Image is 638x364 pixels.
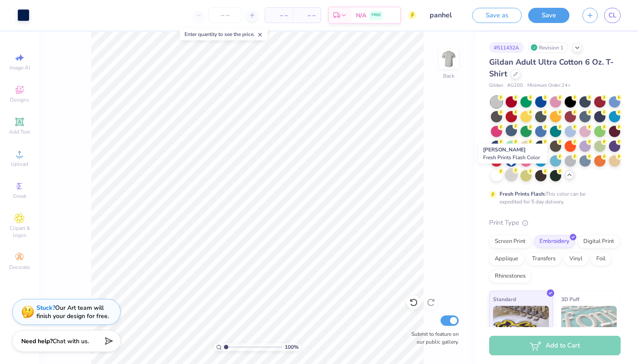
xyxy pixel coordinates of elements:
[36,304,55,312] strong: Stuck?
[500,190,546,197] strong: Fresh Prints Flash:
[21,337,53,345] strong: Need help?
[604,8,621,23] a: CL
[440,50,457,68] img: Back
[608,10,616,20] span: CL
[528,8,569,23] button: Save
[493,306,549,349] img: Standard
[356,11,366,20] span: N/A
[298,11,316,20] span: – –
[564,253,588,266] div: Vinyl
[489,42,524,53] div: # 511432A
[53,337,89,345] span: Chat with us.
[591,253,611,266] div: Foil
[527,82,571,89] span: Minimum Order: 24 +
[9,264,30,271] span: Decorate
[208,7,242,23] input: – –
[10,64,30,71] span: Image AI
[561,295,579,304] span: 3D Puff
[489,82,503,89] span: Gildan
[443,72,454,80] div: Back
[407,330,459,346] label: Submit to feature on our public gallery.
[180,28,268,40] div: Enter quantity to see the price.
[489,253,524,266] div: Applique
[507,82,523,89] span: # G200
[11,161,28,167] span: Upload
[483,154,540,161] span: Fresh Prints Flash Color
[489,218,621,228] div: Print Type
[500,190,606,206] div: This color can be expedited for 5 day delivery.
[489,270,531,283] div: Rhinestones
[528,42,568,53] div: Revision 1
[372,12,381,18] span: FREE
[526,253,561,266] div: Transfers
[478,144,547,164] div: [PERSON_NAME]
[423,7,466,24] input: Untitled Design
[10,96,29,103] span: Designs
[534,235,575,248] div: Embroidery
[13,193,26,200] span: Greek
[36,304,109,320] div: Our Art team will finish your design for free.
[4,225,35,239] span: Clipart & logos
[9,128,30,135] span: Add Text
[270,11,288,20] span: – –
[489,57,614,79] span: Gildan Adult Ultra Cotton 6 Oz. T-Shirt
[493,295,516,304] span: Standard
[472,8,522,23] button: Save as
[489,235,531,248] div: Screen Print
[561,306,617,349] img: 3D Puff
[285,343,299,351] span: 100 %
[578,235,620,248] div: Digital Print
